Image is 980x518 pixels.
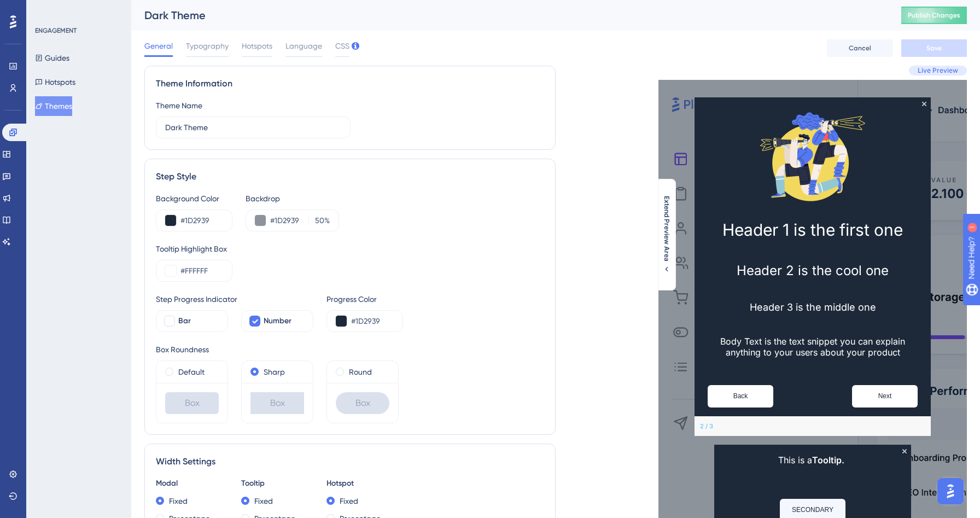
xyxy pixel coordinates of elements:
[35,48,69,68] button: Guides
[308,214,330,227] label: %
[156,170,544,183] div: Step Style
[852,385,918,408] button: Next
[165,121,341,133] input: Theme Name
[76,5,79,14] div: 1
[703,336,922,358] p: Body Text is the text snippet you can explain anything to your users about your product
[658,196,675,273] button: Extend Preview Area
[254,494,273,508] label: Fixed
[326,293,403,306] div: Progress Color
[264,365,285,379] label: Sharp
[922,102,926,106] div: Close Preview
[35,72,75,92] button: Hotspots
[700,422,713,430] div: Step 2 of 3
[902,449,907,453] div: Close Preview
[35,96,72,116] button: Themes
[156,293,313,306] div: Step Progress Indicator
[695,416,931,436] div: Footer
[35,26,77,35] div: ENGAGEMENT
[336,392,389,414] div: Box
[26,3,68,16] span: Need Help?
[723,453,902,468] p: This is a
[812,455,844,465] b: Tooltip.
[349,365,372,379] label: Round
[662,196,671,261] span: Extend Preview Area
[186,39,229,53] span: Typography
[908,11,960,20] span: Publish Changes
[758,102,867,211] img: Modal Media
[156,455,544,468] div: Width Settings
[901,7,967,24] button: Publish Changes
[312,214,324,227] input: %
[285,39,322,53] span: Language
[335,39,349,53] span: CSS
[849,44,871,53] span: Cancel
[156,343,544,356] div: Box Roundness
[156,242,544,255] div: Tooltip Highlight Box
[169,494,188,508] label: Fixed
[246,192,339,205] div: Backdrop
[241,477,313,490] div: Tooltip
[250,392,304,414] div: Box
[340,494,358,508] label: Fixed
[156,99,202,112] div: Theme Name
[178,365,205,379] label: Default
[326,477,399,490] div: Hotspot
[901,39,967,57] button: Save
[934,475,967,508] iframe: UserGuiding AI Assistant Launcher
[926,44,942,53] span: Save
[703,220,922,240] h1: Header 1 is the first one
[156,477,228,490] div: Modal
[144,8,874,23] div: Dark Theme
[918,66,958,75] span: Live Preview
[708,385,773,408] button: Previous
[703,263,922,278] h2: Header 2 is the cool one
[144,39,173,53] span: General
[264,315,291,328] span: Number
[156,77,544,90] div: Theme Information
[242,39,272,53] span: Hotspots
[703,301,922,313] h3: Header 3 is the middle one
[165,392,219,414] div: Box
[178,315,191,328] span: Bar
[827,39,892,57] button: Cancel
[156,192,232,205] div: Background Color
